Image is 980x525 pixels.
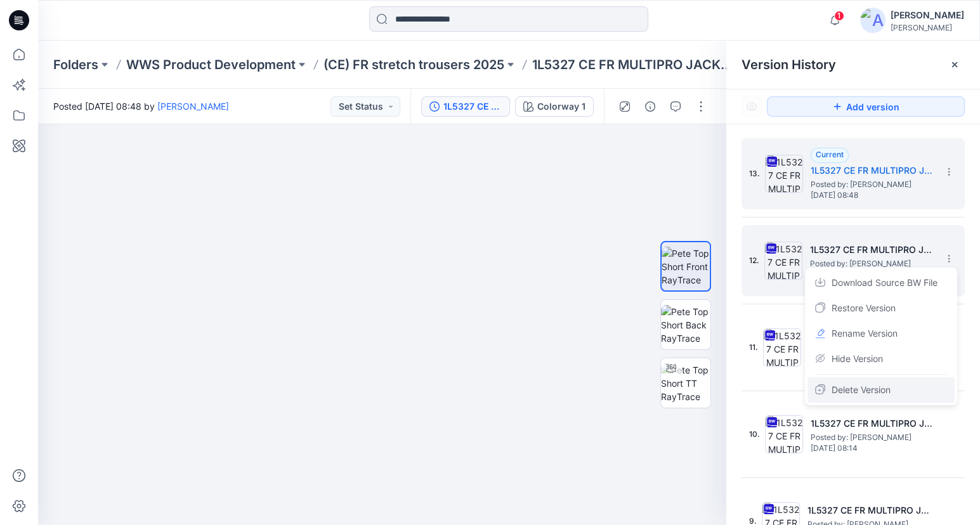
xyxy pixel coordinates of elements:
h5: 1L5327 CE FR MULTIPRO JACKET NAVY [811,416,938,431]
span: Posted by: Anni Rissanen [811,178,938,191]
button: Show Hidden Versions [742,96,762,117]
h5: 1L5327 CE FR MULTIPRO JACKET NAVY [811,163,938,178]
span: [DATE] 08:14 [811,444,938,453]
span: 10. [749,429,760,440]
span: Version History [742,57,836,72]
button: Details [640,96,660,117]
img: avatar [860,8,885,33]
h5: 1L5327 CE FR MULTIPRO JACKET NAVY [810,242,937,257]
span: 13. [749,168,760,179]
img: 1L5327 CE FR MULTIPRO JACKET NAVY [763,328,801,366]
a: WWS Product Development [126,56,296,74]
img: Pete Top Short Front RayTrace [662,247,710,287]
a: (CE) FR stretch trousers 2025 [323,56,504,74]
a: [PERSON_NAME] [157,101,229,112]
img: 1L5327 CE FR MULTIPRO JACKET NAVY [765,415,803,453]
a: Folders [53,56,98,74]
span: 12. [749,255,759,266]
span: Posted [DATE] 08:48 by [53,100,229,113]
img: 1L5327 CE FR MULTIPRO JACKET NAVY [765,155,803,193]
img: Pete Top Short Back RayTrace [661,305,710,345]
p: 1L5327 CE FR MULTIPRO JACKET NAVY [532,56,735,74]
span: 11. [749,342,758,353]
span: Posted by: Anni Rissanen [811,431,938,444]
span: Posted by: Anni Rissanen [810,257,937,270]
button: Close [950,60,960,70]
span: [DATE] 08:48 [811,191,938,200]
span: Restore Version [832,301,896,316]
span: 1 [834,11,844,21]
span: Delete Version [832,382,891,398]
button: Colorway 1 [515,96,594,117]
span: Current [816,150,844,159]
div: [PERSON_NAME] [891,8,964,23]
h5: 1L5327 CE FR MULTIPRO JACKET NAVY [807,503,934,518]
img: Pete Top Short TT RayTrace [661,363,710,403]
button: Add version [767,96,965,117]
span: Download Source BW File [832,275,938,290]
span: Hide Version [832,351,883,366]
div: Colorway 1 [537,100,585,113]
span: Rename Version [832,326,898,341]
button: 1L5327 CE FR MULTIPRO JACKET NAVY [421,96,510,117]
img: 1L5327 CE FR MULTIPRO JACKET NAVY [764,242,802,280]
div: 1L5327 CE FR MULTIPRO JACKET NAVY [443,100,502,113]
div: [PERSON_NAME] [891,23,964,32]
